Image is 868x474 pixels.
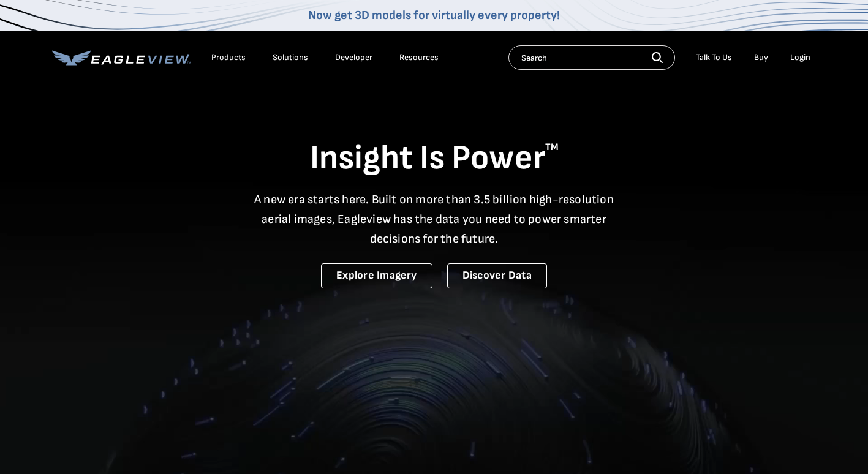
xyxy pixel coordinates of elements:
[696,52,732,63] div: Talk To Us
[790,52,810,63] div: Login
[754,52,768,63] a: Buy
[335,52,372,63] a: Developer
[247,190,622,249] p: A new era starts here. Built on more than 3.5 billion high-resolution aerial images, Eagleview ha...
[545,141,559,153] sup: TM
[508,45,675,70] input: Search
[321,263,432,288] a: Explore Imagery
[399,52,439,63] div: Resources
[273,52,308,63] div: Solutions
[211,52,246,63] div: Products
[308,8,560,23] a: Now get 3D models for virtually every property!
[52,137,817,180] h1: Insight Is Power
[447,263,547,288] a: Discover Data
